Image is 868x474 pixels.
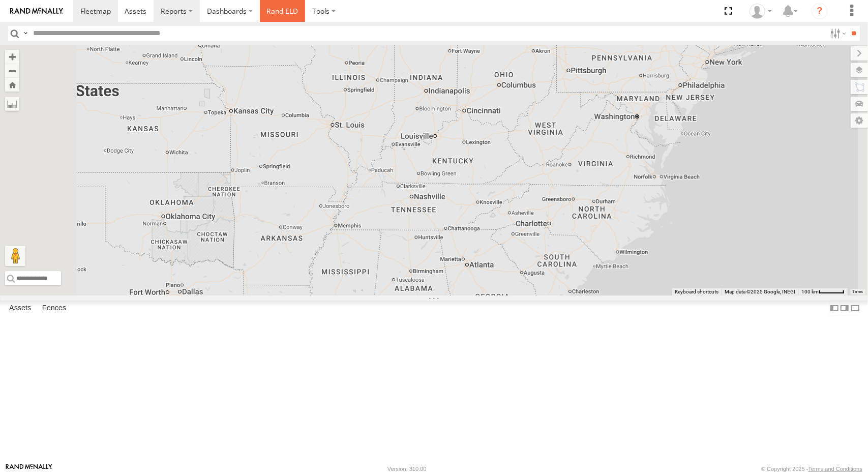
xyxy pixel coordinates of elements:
[5,246,25,266] button: Drag Pegman onto the map to open Street View
[37,301,71,315] label: Fences
[5,78,19,92] button: Zoom Home
[853,290,863,294] a: Terms (opens in new tab)
[801,289,819,294] span: 100 km
[387,466,426,472] div: Version: 310.00
[5,50,19,64] button: Zoom in
[746,4,775,19] div: Frederick Green
[850,301,860,315] label: Hide Summary Table
[829,301,840,315] label: Dock Summary Table to the Left
[809,466,862,472] a: Terms and Conditions
[21,26,29,41] label: Search Query
[812,3,828,19] i: ?
[840,301,850,315] label: Dock Summary Table to the Right
[798,288,848,295] button: Map Scale: 100 km per 47 pixels
[6,464,52,474] a: Visit our Website
[4,301,36,315] label: Assets
[675,288,719,295] button: Keyboard shortcuts
[826,26,848,41] label: Search Filter Options
[5,97,19,111] label: Measure
[761,466,862,472] div: © Copyright 2025 -
[5,64,19,78] button: Zoom out
[725,289,795,294] span: Map data ©2025 Google, INEGI
[851,113,868,128] label: Map Settings
[10,8,63,15] img: rand-logo.svg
